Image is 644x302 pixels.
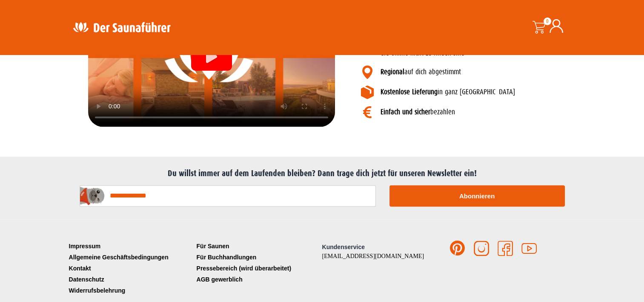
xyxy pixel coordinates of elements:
[195,241,322,252] a: Für Saunen
[67,241,195,296] nav: Menü
[381,87,595,98] p: in ganz [GEOGRAPHIC_DATA]
[389,185,565,206] button: Abonnieren
[544,17,551,25] span: 0
[67,274,195,285] a: Datenschutz
[67,252,195,263] a: Allgemeine Geschäftsbedingungen
[381,68,404,76] b: Regional
[67,285,195,296] a: Widerrufsbelehrung
[381,88,438,96] b: Kostenlose Lieferung
[195,252,322,263] a: Für Buchhandlungen
[381,107,595,118] p: bezahlen
[381,67,595,78] p: auf dich abgestimmt
[71,168,573,179] h2: Du willst immer auf dem Laufenden bleiben? Dann trage dich jetzt für unseren Newsletter ein!
[322,244,365,250] span: Kundenservice
[322,253,424,259] a: [EMAIL_ADDRESS][DOMAIN_NAME]
[67,263,195,274] a: Kontakt
[67,241,195,252] a: Impressum
[195,241,322,285] nav: Menü
[191,44,232,70] div: Video abspielen
[195,263,322,274] a: Pressebereich (wird überarbeitet)
[195,274,322,285] a: AGB gewerblich
[381,108,430,116] b: Einfach und sicher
